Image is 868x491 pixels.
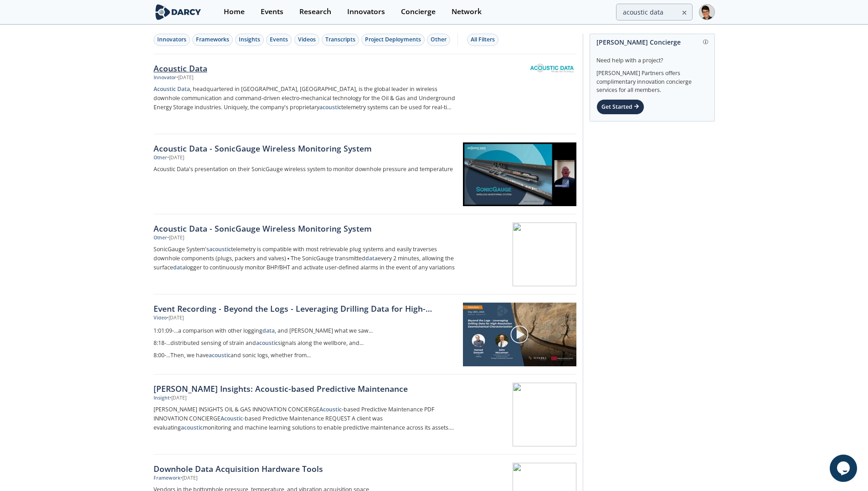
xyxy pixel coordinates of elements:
[298,35,316,44] div: Videos
[530,64,575,73] img: Acoustic Data
[596,65,708,95] div: [PERSON_NAME] Partners offers complimentary innovation concierge services for all members.
[224,8,245,15] div: Home
[154,405,455,432] p: [PERSON_NAME] INSIGHTS OIL & GAS INNOVATION CONCIERGE -based Predictive Maintenance PDF INNOVATIO...
[196,35,229,44] div: Frameworks
[154,134,576,214] a: Acoustic Data - SonicGauge Wireless Monitoring System Other •[DATE] Acoustic Data's presentation ...
[154,303,457,314] a: Event Recording - Beyond the Logs - Leveraging Drilling Data for High-Resolution Geomechanical Ch...
[467,34,498,46] button: All Filters
[401,8,436,15] div: Concierge
[154,337,457,349] a: 8:18-...distributed sensing of strain andacousticsignals along the wellbore, and...
[596,34,708,50] div: [PERSON_NAME] Concierge
[209,245,231,253] strong: acoustic
[167,154,184,162] div: • [DATE]
[154,154,167,162] div: Other
[262,327,275,334] strong: data
[173,263,185,271] strong: data
[471,35,495,44] div: All Filters
[703,40,708,45] img: information.svg
[181,424,203,431] strong: acoustic
[322,34,359,46] button: Transcripts
[361,34,425,46] button: Project Deployments
[154,74,176,81] div: Innovator
[347,8,385,15] div: Innovators
[616,4,693,20] input: Advanced Search
[154,349,457,362] a: 8:00-...Then, we haveacousticand sonic logs, whether from...
[154,34,190,46] button: Innovators
[154,4,203,20] img: logo-wide.svg
[154,62,455,74] div: Acoustic Data
[167,314,184,322] div: • [DATE]
[154,85,190,93] strong: Acoustic Data
[270,35,288,44] div: Events
[154,234,167,242] div: Other
[365,35,421,44] div: Project Deployments
[167,234,184,242] div: • [DATE]
[154,314,167,322] div: Video
[154,245,455,272] p: SonicGauge System's telemetry is compatible with most retrievable plug systems and easily travers...
[176,74,193,81] div: • [DATE]
[154,85,455,112] p: , headquartered in [GEOGRAPHIC_DATA], [GEOGRAPHIC_DATA], is the global leader in wireless downhol...
[169,395,186,402] div: • [DATE]
[154,54,576,134] a: Acoustic Data Innovator •[DATE] Acoustic Data, headquartered in [GEOGRAPHIC_DATA], [GEOGRAPHIC_DA...
[319,405,342,413] strong: Acoustic
[510,325,529,344] img: play-chapters-gray.svg
[154,375,576,455] a: [PERSON_NAME] Insights: Acoustic-based Predictive Maintenance Insight •[DATE] [PERSON_NAME] INSIG...
[192,34,233,46] button: Frameworks
[299,8,331,15] div: Research
[154,463,455,475] div: Downhole Data Acquisition Hardware Tools
[180,475,197,482] div: • [DATE]
[154,383,455,395] div: [PERSON_NAME] Insights: Acoustic-based Predictive Maintenance
[365,254,378,262] strong: data
[319,103,341,111] strong: acoustic
[154,142,455,154] div: Acoustic Data - SonicGauge Wireless Monitoring System
[154,214,576,294] a: Acoustic Data - SonicGauge Wireless Monitoring System Other •[DATE] SonicGauge System'sacousticte...
[154,223,455,234] div: Acoustic Data - SonicGauge Wireless Monitoring System
[596,99,644,115] div: Get Started
[452,8,482,15] div: Network
[830,455,859,482] iframe: chat widget
[256,339,278,347] strong: acoustic
[221,415,243,422] strong: Acoustic
[699,4,715,20] img: Profile
[154,165,455,174] p: Acoustic Data's presentation on their SonicGauge wireless system to monitor downhole pressure and...
[261,8,283,15] div: Events
[431,35,447,44] div: Other
[157,35,186,44] div: Innovators
[154,325,457,337] a: 1:01:09-...a comparison with other loggingdata, and [PERSON_NAME] what we saw...
[154,395,169,402] div: Insight
[235,34,264,46] button: Insights
[427,34,450,46] button: Other
[596,50,708,65] div: Need help with a project?
[325,35,355,44] div: Transcripts
[209,351,231,359] strong: acoustic
[266,34,292,46] button: Events
[154,475,180,482] div: Framework
[239,35,260,44] div: Insights
[294,34,319,46] button: Videos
